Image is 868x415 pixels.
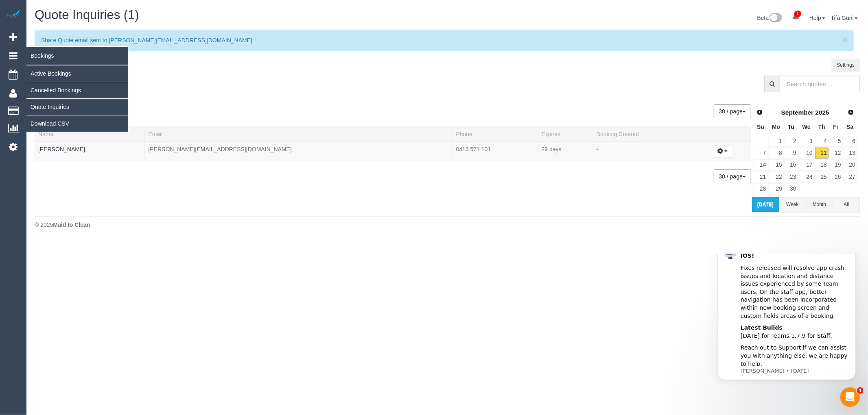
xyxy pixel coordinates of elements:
span: Tuesday [788,124,794,130]
th: Name [35,126,145,141]
button: Settings [832,59,860,72]
span: Monday [772,124,780,130]
span: Next [848,109,854,115]
span: 4 [857,387,864,394]
a: 8 [768,148,783,159]
a: 15 [768,159,783,170]
div: [DATE] for Teams 1.7.9 for Staff. [35,70,144,86]
input: Search quotes ... [780,76,860,92]
a: 25 [815,172,829,183]
a: 22 [768,172,783,183]
td: Booking Created [593,141,694,161]
a: Beta [757,15,782,21]
a: 26 [829,172,843,183]
div: Reach out to Support if we can assist you with anything else, we are happy to help. [35,90,144,114]
a: Tifa Guni [831,15,858,21]
a: 19 [829,159,843,170]
span: × [843,35,848,44]
button: 30 / page [714,104,751,118]
a: 17 [798,159,814,170]
a: 7 [754,148,767,159]
button: [DATE] [752,197,779,212]
nav: Pagination navigation [714,104,751,118]
a: Next [845,106,857,118]
span: Thursday [818,124,825,130]
nav: Pagination navigation [714,169,751,183]
strong: Maid to Clean [53,222,90,228]
a: 20 [844,159,857,170]
a: 13 [844,148,857,159]
a: [PERSON_NAME] [38,146,85,152]
span: September [781,109,814,116]
td: 11/10/2025 08:39 [538,141,593,161]
a: 21 [754,172,767,183]
button: Month [806,197,833,212]
span: Friday [833,124,839,130]
p: Message from Ellie, sent 2w ago [35,114,144,121]
a: 2 [785,136,798,147]
th: Expires [538,126,593,141]
td: Email [145,141,453,161]
button: Week [779,197,806,212]
a: 10 [798,148,814,159]
span: Sunday [757,124,764,130]
iframe: Intercom live chat [840,387,860,407]
b: Latest Builds [35,71,77,77]
a: 18 [815,159,829,170]
a: 28 [754,183,767,194]
a: 14 [754,159,767,170]
a: Help [809,15,825,21]
a: 23 [785,172,798,183]
a: 9 [785,148,798,159]
span: Bookings [26,46,128,65]
span: Quote Inquiries (1) [35,8,139,22]
div: Fixes released will resolve app crash issues and location and distance issues experienced by some... [35,11,144,66]
th: Phone [453,126,538,141]
span: 2025 [816,109,829,116]
a: 5 [829,136,843,147]
a: 27 [844,172,857,183]
a: 16 [785,159,798,170]
a: Quote Inquiries [26,99,128,115]
a: 4 [815,136,829,147]
button: All [833,197,860,212]
th: Email [145,126,453,141]
a: 11 [815,148,829,159]
td: Phone [453,141,538,161]
a: 1 [788,8,804,26]
iframe: Intercom notifications message [705,254,868,385]
a: 3 [798,136,814,147]
a: Prev [754,106,765,118]
button: 30 / page [714,169,751,183]
p: Share Quote email sent to [PERSON_NAME][EMAIL_ADDRESS][DOMAIN_NAME] [41,36,839,44]
img: Automaid Logo [5,8,21,20]
a: 12 [829,148,843,159]
a: 30 [785,183,798,194]
a: 29 [768,183,783,194]
ul: Bookings [26,65,128,132]
th: Booking Created [593,126,694,141]
img: New interface [769,13,782,24]
div: © 2025 [35,221,860,229]
a: Active Bookings [26,65,128,82]
span: Saturday [847,124,854,130]
span: 1 [794,11,801,17]
a: 6 [844,136,857,147]
span: Wednesday [802,124,811,130]
a: 24 [798,172,814,183]
a: 1 [768,136,783,147]
span: - [597,146,599,152]
button: Close [843,35,848,44]
a: Download CSV [26,115,128,132]
span: Prev [756,109,763,115]
a: Cancelled Bookings [26,82,128,98]
td: Name [35,141,145,161]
